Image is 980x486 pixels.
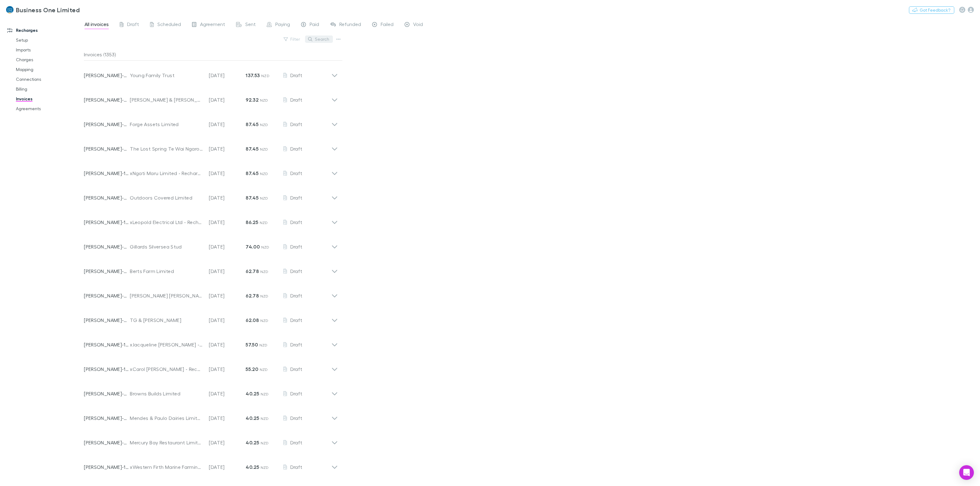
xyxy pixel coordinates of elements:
a: Agreements [10,104,89,114]
img: Business One Limited's Logo [6,6,13,13]
a: Connections [10,74,89,84]
span: NZD [260,122,268,127]
span: Failed [381,21,394,29]
div: [PERSON_NAME]-0290TG & [PERSON_NAME][DATE]62.08 NZDDraft [79,305,343,330]
strong: 40.25 [246,439,259,446]
p: [DATE] [209,170,246,177]
span: NZD [260,98,268,103]
span: Draft [290,293,302,298]
p: [DATE] [209,219,246,226]
p: [PERSON_NAME]-0204 [84,439,130,446]
strong: 40.25 [246,464,259,470]
div: Gillards Silversea Stud [130,243,203,250]
strong: 57.50 [246,342,258,348]
button: Got Feedback? [909,6,954,14]
div: [PERSON_NAME]-1403xLeopold Electrical Ltd - Rechargly[DATE]86.25 NZDDraft [79,207,343,232]
div: Open Intercom Messenger [959,465,974,480]
p: [PERSON_NAME]-0611 [84,292,130,299]
button: Search [305,36,333,43]
span: NZD [259,343,268,347]
div: xJacqueline [PERSON_NAME] - Rechargly [130,341,203,348]
div: Mercury Bay Restaurant Limited [130,439,203,446]
strong: 92.32 [246,97,258,103]
p: [DATE] [209,414,246,422]
div: [PERSON_NAME]-0366Mendes & Paulo Dairies Limited[DATE]40.25 NZDDraft [79,403,343,428]
a: Recharges [1,25,89,35]
span: NZD [261,245,269,249]
p: [PERSON_NAME]-0518 [84,390,130,397]
div: Berts Farm Limited [130,267,203,275]
span: NZD [261,416,269,421]
span: NZD [260,294,269,298]
span: Paid [310,21,319,29]
span: Draft [290,244,302,249]
div: [PERSON_NAME]-1672xNgati Maru Limited - Rechargly[DATE]87.45 NZDDraft [79,159,343,183]
a: Invoices [10,94,89,104]
span: Draft [290,146,302,151]
span: Draft [290,72,302,78]
span: Draft [290,415,302,421]
span: NZD [260,171,268,176]
p: [PERSON_NAME]-1672 [84,170,130,177]
div: [PERSON_NAME]-1674xJacqueline [PERSON_NAME] - Rechargly[DATE]57.50 NZDDraft [79,330,343,354]
span: Draft [290,97,302,103]
div: [PERSON_NAME] & [PERSON_NAME] [130,96,203,103]
div: Mendes & Paulo Dairies Limited [130,414,203,422]
strong: 87.45 [246,195,258,201]
p: [PERSON_NAME]-1674 [84,341,130,348]
div: The Lost Spring Te Wai Ngaro Limited [130,145,203,152]
a: Charges [10,55,89,65]
span: Paying [275,21,290,29]
span: NZD [260,147,268,151]
span: Void [413,21,423,29]
span: Sent [245,21,256,29]
div: [PERSON_NAME]-0611[PERSON_NAME] [PERSON_NAME][DATE]62.78 NZDDraft [79,281,343,305]
span: Draft [290,170,302,176]
p: [DATE] [209,439,246,446]
p: [DATE] [209,145,246,152]
div: [PERSON_NAME]-0503Berts Farm Limited[DATE]62.78 NZDDraft [79,256,343,281]
span: NZD [260,220,268,225]
div: xLeopold Electrical Ltd - Rechargly [130,219,203,226]
strong: 87.45 [246,121,258,127]
div: [PERSON_NAME]-0204Mercury Bay Restaurant Limited[DATE]40.25 NZDDraft [79,428,343,452]
div: xWestern Firth Marine Farming Consortium - Rechargly [130,463,203,471]
p: [PERSON_NAME]-1403 [84,219,130,226]
div: [PERSON_NAME]-0485Outdoors Covered Limited[DATE]87.45 NZDDraft [79,183,343,207]
p: [DATE] [209,243,246,250]
span: NZD [260,367,268,372]
p: [PERSON_NAME]-0092 [84,121,130,128]
p: [PERSON_NAME]-0503 [84,267,130,275]
p: [PERSON_NAME]-0708 [84,243,130,250]
span: Draft [290,391,302,396]
span: Draft [290,121,302,127]
div: [PERSON_NAME] [PERSON_NAME] [130,292,203,299]
span: Scheduled [157,21,181,29]
span: Draft [290,195,302,200]
strong: 40.25 [246,415,259,421]
span: Draft [290,464,302,470]
strong: 62.08 [246,317,259,323]
span: Draft [127,21,139,29]
div: Forge Assets Limited [130,121,203,128]
p: [DATE] [209,194,246,201]
span: Draft [290,366,302,372]
div: Young Family Trust [130,72,203,79]
p: [PERSON_NAME]-0064 [84,145,130,152]
a: Setup [10,35,89,45]
strong: 137.53 [246,72,260,78]
h3: Business One Limited [16,6,80,13]
strong: 86.25 [246,219,258,225]
strong: 62.78 [246,293,259,299]
div: Outdoors Covered Limited [130,194,203,201]
span: NZD [260,269,269,274]
span: NZD [260,318,269,323]
span: NZD [260,196,268,200]
span: Agreement [200,21,225,29]
strong: 40.25 [246,391,259,397]
strong: 55.20 [246,366,258,372]
span: Draft [290,317,302,323]
a: Imports [10,45,89,55]
strong: 62.78 [246,268,259,274]
div: [PERSON_NAME]-0708Gillards Silversea Stud[DATE]74.00 NZDDraft [79,232,343,256]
